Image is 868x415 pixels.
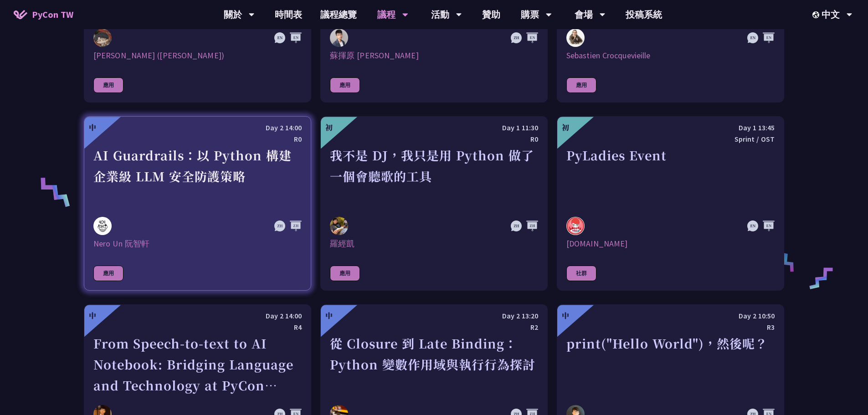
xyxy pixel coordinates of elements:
[566,77,596,93] div: 應用
[93,266,123,281] div: 應用
[330,145,538,208] div: 我不是 DJ，我只是用 Python 做了一個會聽歌的工具
[566,217,585,235] img: pyladies.tw
[330,77,360,93] div: 應用
[566,29,585,47] img: Sebastien Crocquevieille
[566,333,775,396] div: print("Hello World")，然後呢？
[330,29,348,47] img: 蘇揮原 Mars Su
[562,310,569,321] div: 中
[32,8,73,21] span: PyCon TW
[93,122,302,133] div: Day 2 14:00
[557,116,784,291] a: 初 Day 1 13:45 Sprint / OST PyLadies Event pyladies.tw [DOMAIN_NAME] 社群
[89,310,96,321] div: 中
[93,322,302,333] div: R4
[330,133,538,145] div: R0
[93,77,123,93] div: 應用
[330,266,360,281] div: 應用
[89,122,96,133] div: 中
[566,322,775,333] div: R3
[566,122,775,133] div: Day 1 13:45
[93,238,302,249] div: Nero Un 阮智軒
[84,116,311,291] a: 中 Day 2 14:00 R0 AI Guardrails：以 Python 構建企業級 LLM 安全防護策略 Nero Un 阮智軒 Nero Un 阮智軒 應用
[330,122,538,133] div: Day 1 11:30
[330,238,538,249] div: 羅經凱
[325,122,333,133] div: 初
[330,217,348,235] img: 羅經凱
[320,116,548,291] a: 初 Day 1 11:30 R0 我不是 DJ，我只是用 Python 做了一個會聽歌的工具 羅經凱 羅經凱 應用
[93,217,112,235] img: Nero Un 阮智軒
[330,310,538,322] div: Day 2 13:20
[566,266,596,281] div: 社群
[566,50,775,61] div: Sebastien Crocquevieille
[325,310,333,321] div: 中
[5,3,82,26] a: PyCon TW
[93,333,302,396] div: From Speech-to-text to AI Notebook: Bridging Language and Technology at PyCon [GEOGRAPHIC_DATA]
[330,50,538,61] div: 蘇揮原 [PERSON_NAME]
[562,122,569,133] div: 初
[812,11,822,18] img: Locale Icon
[566,310,775,322] div: Day 2 10:50
[330,333,538,396] div: 從 Closure 到 Late Binding：Python 變數作用域與執行行為探討
[93,310,302,322] div: Day 2 14:00
[566,133,775,145] div: Sprint / OST
[14,10,27,19] img: Home icon of PyCon TW 2025
[566,238,775,249] div: [DOMAIN_NAME]
[566,145,775,208] div: PyLadies Event
[93,50,302,61] div: [PERSON_NAME] ([PERSON_NAME])
[330,322,538,333] div: R2
[93,133,302,145] div: R0
[93,29,112,47] img: 李唯 (Wei Lee)
[93,145,302,208] div: AI Guardrails：以 Python 構建企業級 LLM 安全防護策略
